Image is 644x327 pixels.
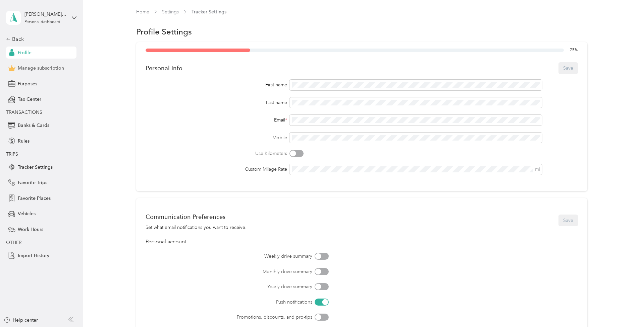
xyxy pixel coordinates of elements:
[136,9,149,15] a: Home
[192,8,226,15] span: Tracker Settings
[18,179,47,186] span: Favorite Trips
[6,151,18,157] span: TRIPS
[146,81,287,88] div: First name
[18,49,32,56] span: Profile
[146,224,247,231] div: Set what email notifications you want to receive.
[606,290,644,327] iframe: Everlance-gr Chat Button Frame
[183,299,312,306] label: Push notifications
[18,65,64,72] span: Manage subscription
[18,164,53,171] span: Tracker Settings
[570,47,578,53] span: 25 %
[6,240,21,245] span: OTHER
[146,166,287,173] label: Custom Milage Rate
[146,150,287,157] label: Use Kilometers
[183,314,312,321] label: Promotions, discounts, and pro-tips
[18,138,30,145] span: Rules
[535,166,540,172] span: mi
[146,213,247,220] div: Communication Preferences
[24,11,66,18] div: [PERSON_NAME][EMAIL_ADDRESS][PERSON_NAME][DOMAIN_NAME]
[146,134,287,141] label: Mobile
[24,20,60,24] div: Personal dashboard
[18,96,41,103] span: Tax Center
[4,317,38,324] button: Help center
[146,65,182,72] div: Personal Info
[6,35,73,43] div: Back
[6,109,42,115] span: TRANSACTIONS
[18,252,49,259] span: Import History
[18,226,43,233] span: Work Hours
[146,238,578,246] div: Personal account
[18,195,51,202] span: Favorite Places
[183,268,312,275] label: Monthly drive summary
[146,116,287,124] div: Email
[146,99,287,106] div: Last name
[18,122,49,129] span: Banks & Cards
[18,80,37,87] span: Purposes
[18,210,36,217] span: Vehicles
[183,253,312,260] label: Weekly drive summary
[136,28,192,35] h1: Profile Settings
[162,9,179,15] a: Settings
[183,283,312,290] label: Yearly drive summary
